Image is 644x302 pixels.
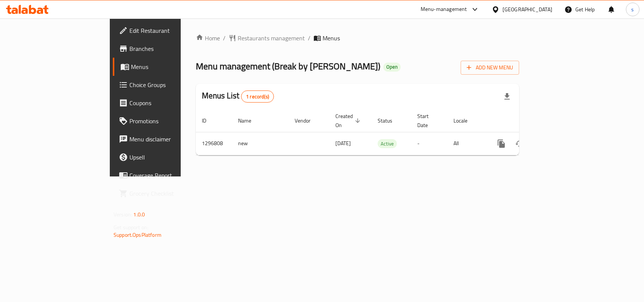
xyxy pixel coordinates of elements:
[453,116,477,125] span: Locale
[113,166,217,184] a: Coverage Report
[129,117,211,126] span: Promotions
[196,34,519,43] nav: breadcrumb
[113,130,217,148] a: Menu disclaimer
[133,210,145,219] span: 1.0.0
[229,34,305,43] a: Restaurants management
[113,40,217,58] a: Branches
[411,132,447,155] td: -
[421,5,467,14] div: Menu-management
[113,58,217,76] a: Menus
[241,93,274,100] span: 1 record(s)
[378,140,397,148] span: Active
[486,109,571,132] th: Actions
[131,62,211,71] span: Menus
[223,34,226,43] li: /
[196,109,571,155] table: enhanced table
[383,63,401,72] div: Open
[113,21,217,40] a: Edit Restaurant
[113,94,217,112] a: Coupons
[335,138,351,148] span: [DATE]
[114,210,132,219] span: Version:
[113,112,217,130] a: Promotions
[461,61,519,75] button: Add New Menu
[510,135,529,153] button: Change Status
[113,76,217,94] a: Choice Groups
[129,135,211,144] span: Menu disclaimer
[113,148,217,166] a: Upsell
[129,26,211,35] span: Edit Restaurant
[202,116,216,125] span: ID
[114,222,148,232] span: Get support on:
[129,98,211,107] span: Coupons
[467,63,513,72] span: Add New Menu
[202,90,274,103] h2: Menus List
[503,5,552,14] div: [GEOGRAPHIC_DATA]
[447,132,486,155] td: All
[492,135,510,153] button: more
[129,44,211,53] span: Branches
[129,171,211,180] span: Coverage Report
[113,184,217,202] a: Grocery Checklist
[129,189,211,198] span: Grocery Checklist
[378,116,402,125] span: Status
[232,132,289,155] td: new
[323,34,340,43] span: Menus
[631,5,634,14] span: s
[129,153,211,162] span: Upsell
[238,34,305,43] span: Restaurants management
[498,87,516,106] div: Export file
[196,58,380,75] span: Menu management ( Break by [PERSON_NAME] )
[417,112,438,130] span: Start Date
[241,90,274,103] div: Total records count
[335,112,363,130] span: Created On
[308,34,310,43] li: /
[129,80,211,89] span: Choice Groups
[295,116,320,125] span: Vendor
[383,64,401,70] span: Open
[114,230,161,240] a: Support.OpsPlatform
[238,116,261,125] span: Name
